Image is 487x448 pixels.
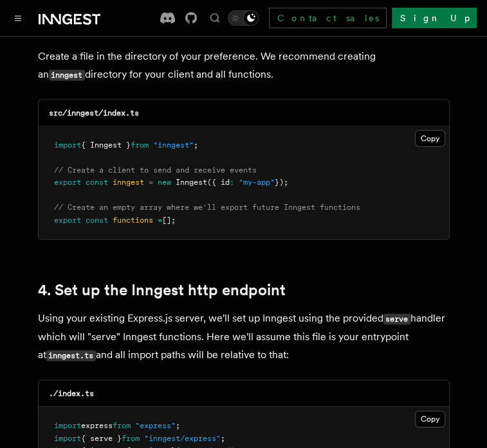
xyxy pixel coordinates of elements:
[144,434,221,443] span: "inngest/express"
[153,141,194,150] span: "inngest"
[81,421,113,430] span: express
[149,178,153,187] span: =
[207,10,223,26] button: Find something...
[122,434,140,443] span: from
[113,421,131,430] span: from
[158,178,171,187] span: new
[54,216,81,225] span: export
[54,141,81,150] span: import
[54,203,360,212] span: // Create an empty array where we'll export future Inngest functions
[158,216,162,225] span: =
[269,8,387,28] a: Contact sales
[54,434,81,443] span: import
[415,411,445,427] button: Copy
[392,8,477,28] a: Sign Up
[10,10,26,26] button: Toggle navigation
[54,166,257,175] span: // Create a client to send and receive events
[49,108,139,117] code: src/inngest/index.ts
[275,178,288,187] span: });
[49,70,85,81] code: inngest
[131,141,149,150] span: from
[86,216,108,225] span: const
[86,178,108,187] span: const
[383,314,410,325] code: serve
[176,421,180,430] span: ;
[54,178,81,187] span: export
[81,141,131,150] span: { Inngest }
[113,178,144,187] span: inngest
[113,216,153,225] span: functions
[162,216,176,225] span: [];
[415,130,445,147] button: Copy
[207,178,230,187] span: ({ id
[38,281,286,299] a: 4. Set up the Inngest http endpoint
[239,178,275,187] span: "my-app"
[81,434,122,443] span: { serve }
[230,178,234,187] span: :
[221,434,225,443] span: ;
[176,178,207,187] span: Inngest
[194,141,198,150] span: ;
[54,421,81,430] span: import
[46,350,96,361] code: inngest.ts
[135,421,176,430] span: "express"
[38,309,450,365] p: Using your existing Express.js server, we'll set up Inngest using the provided handler which will...
[49,389,94,398] code: ./index.ts
[38,47,450,84] p: Create a file in the directory of your preference. We recommend creating an directory for your cl...
[228,10,259,26] button: Toggle dark mode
